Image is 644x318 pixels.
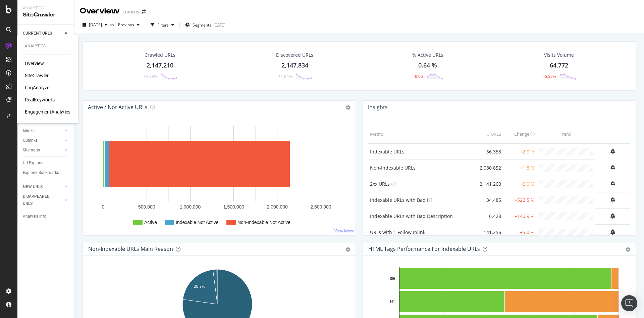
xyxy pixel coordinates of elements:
a: Analysis Info [23,213,69,220]
a: URLs with 1 Follow Inlink [370,229,425,235]
td: 6,428 [476,208,503,224]
button: Segments[DATE] [182,19,228,30]
div: Non-Indexable URLs Main Reason [88,245,173,252]
div: bell-plus [610,165,615,170]
div: [DATE] [213,22,225,28]
text: 1,000,000 [180,204,201,210]
a: RealKeywords [25,96,55,103]
td: +522.5 % [503,192,536,208]
div: Discovered URLs [276,52,313,58]
a: Explorer Bookmarks [23,169,69,176]
button: Previous [115,19,142,30]
text: Title [388,276,395,281]
a: NEW URLS [23,183,63,190]
td: +140.9 % [503,208,536,224]
i: Options [346,105,351,110]
div: 0.64 % [418,61,437,70]
div: DISAPPEARED URLS [23,193,57,207]
a: 2xx URLs [370,181,390,187]
a: DISAPPEARED URLS [23,193,63,207]
text: 2,500,000 [310,204,331,210]
div: Outlinks [23,137,38,144]
text: Non-Indexable Not Active [237,220,290,225]
a: Indexable URLs with Bad Description [370,213,453,219]
div: -5.52% [543,74,556,79]
div: A chart. [83,120,356,235]
div: HTML Tags Performance for Indexable URLs [368,245,480,252]
div: 64,772 [550,61,568,70]
div: Sitemaps [23,147,40,154]
div: 2,147,834 [281,61,308,70]
div: bell-plus [610,149,615,154]
span: vs [110,22,115,28]
div: Filters [157,22,169,28]
a: Overview [25,60,44,67]
th: Trend [536,125,595,143]
div: Overview [80,5,120,17]
text: H1 [390,300,395,304]
a: Non-Indexable URLs [370,165,416,171]
div: arrow-right-arrow-left [142,9,146,14]
td: +5.0 % [503,224,536,240]
td: 141,256 [476,224,503,240]
a: Sitemaps [23,147,63,154]
button: Filters [148,19,177,30]
div: +1.84% [278,74,292,79]
div: 2,147,210 [147,61,173,70]
div: % Active URLs [412,52,443,58]
div: Lumens [122,8,139,15]
a: CURRENT URLS [23,30,63,37]
span: Segments [193,22,211,28]
a: EngagementAnalytics [25,108,70,115]
text: Indexable Not Active [176,220,219,225]
text: 500,000 [138,204,155,210]
th: Metric [368,125,476,143]
div: Analytics [25,43,70,49]
a: LogAnalyzer [25,84,51,91]
th: Change [503,125,536,143]
td: 66,358 [476,143,503,160]
div: gear [626,247,630,252]
a: SiteCrawler [25,72,49,79]
div: Crawled URLs [145,52,175,58]
div: Visits Volume [544,52,574,58]
text: 20.7% [194,284,205,289]
a: View More [334,228,354,234]
text: 0 [102,204,105,210]
div: -0.05 [414,74,423,79]
div: Analysis Info [23,213,46,220]
text: 2,000,000 [267,204,288,210]
td: 34,485 [476,192,503,208]
button: [DATE] [80,19,110,30]
h4: Active / Not Active URLs [88,103,148,112]
div: Analytics [23,5,69,11]
h4: Insights [368,103,388,112]
a: Indexable URLs [370,148,405,155]
div: NEW URLS [23,183,43,190]
span: Previous [115,22,134,28]
td: +2.0 % [503,176,536,192]
div: Url Explorer [23,160,44,167]
div: bell-plus [610,229,615,235]
td: 2,080,852 [476,160,503,176]
text: Active [144,220,157,225]
div: bell-plus [610,197,615,202]
td: +1.8 % [503,160,536,176]
a: Indexable URLs with Bad H1 [370,197,433,203]
a: Url Explorer [23,160,69,167]
span: 2025 Aug. 3rd [89,22,102,28]
td: 2,141,260 [476,176,503,192]
div: Inlinks [23,127,35,134]
a: Inlinks [23,127,63,134]
div: Explorer Bookmarks [23,169,59,176]
div: SiteCrawler [23,11,69,19]
div: bell-plus [610,181,615,186]
div: CURRENT URLS [23,30,52,37]
div: Open Intercom Messenger [621,295,637,311]
div: gear [345,247,350,252]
